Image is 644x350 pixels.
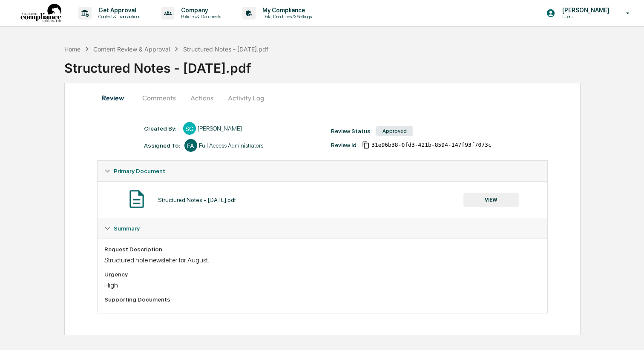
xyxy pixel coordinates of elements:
div: Full Access Administrators [199,142,263,149]
div: secondary tabs example [97,88,548,108]
div: Summary [98,218,547,239]
div: FA [184,139,197,152]
span: Primary Document [114,168,165,174]
div: Created By: ‎ ‎ [144,125,179,132]
button: VIEW [463,193,519,207]
div: High [104,281,540,289]
p: Users [555,14,614,20]
p: Company [174,7,225,14]
button: Activity Log [221,88,271,108]
div: Urgency [104,271,540,278]
div: Structured Notes - [DATE].pdf [64,54,644,76]
button: Review [97,88,135,108]
span: Summary [114,225,140,232]
p: Policies & Documents [174,14,225,20]
button: Comments [135,88,183,108]
div: Primary Document [98,181,547,218]
img: logo [20,4,61,23]
p: [PERSON_NAME] [555,7,614,14]
iframe: Open customer support [617,322,640,345]
p: My Compliance [256,7,316,14]
p: Get Approval [92,7,144,14]
button: Actions [183,88,221,108]
p: Content & Transactions [92,14,144,20]
div: Structured Notes - [DATE].pdf [183,46,268,53]
div: Approved [376,126,413,136]
div: [PERSON_NAME] [198,125,242,132]
div: Structured Notes - [DATE].pdf [158,196,236,203]
div: Assigned To: [144,142,180,149]
p: Data, Deadlines & Settings [256,14,316,20]
div: Review Status: [331,128,372,134]
div: Content Review & Approval [93,46,170,53]
div: Summary [98,239,547,313]
div: Review Id: [331,142,358,148]
div: SG [183,122,196,135]
span: Copy Id [362,141,370,149]
img: Document Icon [126,188,147,210]
div: Request Description [104,246,540,253]
div: Home [64,46,80,53]
div: Primary Document [98,161,547,181]
div: Supporting Documents [104,296,540,303]
span: 31e96b38-0fd3-421b-8594-147f93f7073c [371,142,492,148]
div: Structured note newsletter for August. [104,256,540,264]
